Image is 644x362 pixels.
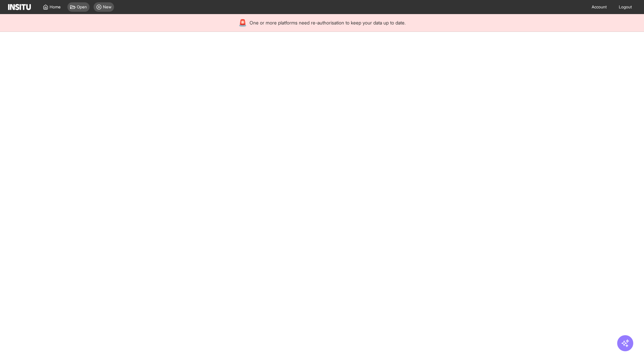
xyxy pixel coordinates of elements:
[103,4,111,10] span: New
[250,19,406,26] span: One or more platforms need re-authorisation to keep your data up to date.
[77,4,87,10] span: Open
[50,4,61,10] span: Home
[8,4,31,10] img: Logo
[238,18,247,27] div: 🚨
